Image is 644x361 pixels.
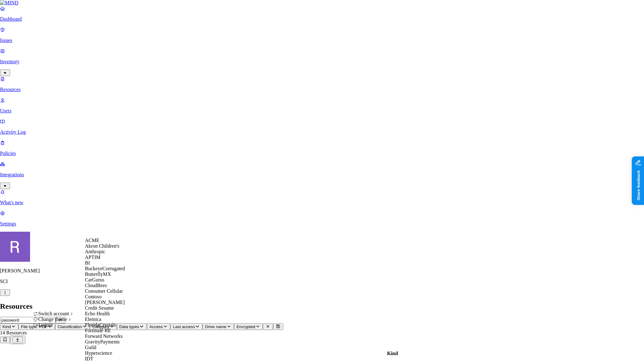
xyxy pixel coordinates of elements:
span: ACME [85,238,99,243]
span: Encrypted [236,324,255,329]
span: GravityPayments [85,339,120,344]
span: Last access [173,324,195,329]
span: Fortitude RE [85,328,111,333]
span: Consumer Cellular [85,288,123,294]
span: Switch account [38,311,69,316]
span: FloridaCrystals [85,322,116,327]
span: ButterflyMX [85,271,111,277]
span: Elemica [85,317,101,322]
span: Change theme [38,317,67,322]
span: Forward Networks [85,333,122,339]
span: Credit Sesame [85,305,114,311]
span: CarGurus [85,277,104,282]
span: BuckeyeCorrugated [85,266,125,271]
span: Hyperscience [85,350,112,356]
span: [PERSON_NAME] [85,300,125,305]
span: Drive name [205,324,226,329]
div: Logout [33,322,74,328]
span: CloudBees [85,283,107,288]
span: Akron Children's [85,243,119,249]
span: File type: PDF [21,324,47,329]
span: Echo Health [85,311,110,316]
span: Contoso [85,294,101,299]
span: Guild [85,345,96,350]
span: Kind [3,324,11,329]
span: Anthropic [85,249,105,254]
span: BI [85,260,90,266]
span: Access [149,324,163,329]
span: APTIM [85,255,101,260]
